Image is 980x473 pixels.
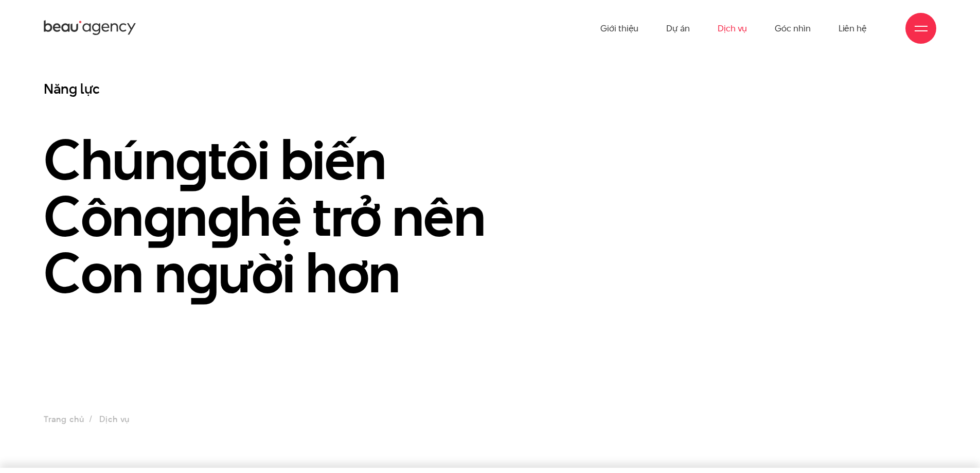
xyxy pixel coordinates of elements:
en: g [186,234,219,311]
h3: Năng lực [44,80,707,98]
h1: Chún tôi biến Côn n hệ trở nên Con n ười hơn [44,131,707,301]
en: g [175,121,208,198]
a: Trang chủ [44,413,84,425]
en: g [144,178,176,255]
en: g [207,178,240,255]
